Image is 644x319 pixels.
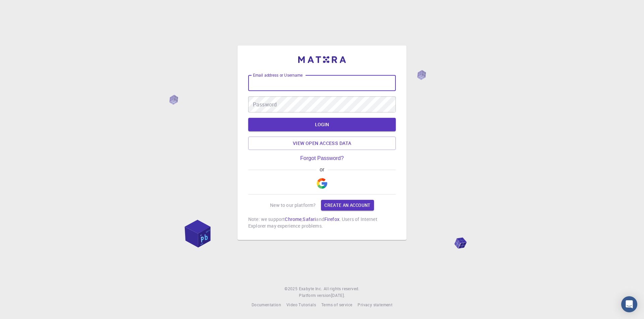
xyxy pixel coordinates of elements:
a: Forgot Password? [300,155,344,161]
a: Terms of service [321,302,352,308]
span: © 2025 [284,286,299,292]
a: Video Tutorials [286,302,316,308]
span: Platform version [299,292,331,299]
span: Terms of service [321,302,352,307]
a: Firefox [324,216,339,222]
a: View open access data [248,137,396,150]
span: or [316,167,327,173]
a: Exabyte Inc. [299,286,322,292]
img: Google [317,178,327,189]
a: Documentation [252,302,281,308]
span: [DATE] . [331,293,345,298]
span: Video Tutorials [286,302,316,307]
a: Safari [303,216,316,222]
a: Chrome [285,216,302,222]
div: Open Intercom Messenger [621,296,637,312]
label: Email address or Username [253,72,303,78]
a: Privacy statement [358,302,392,308]
button: LOGIN [248,118,396,131]
span: All rights reserved. [324,286,360,292]
span: Documentation [252,302,281,307]
p: New to our platform? [270,202,316,209]
span: Exabyte Inc. [299,286,322,291]
span: Privacy statement [358,302,392,307]
a: [DATE]. [331,292,345,299]
p: Note: we support , and . Users of Internet Explorer may experience problems. [248,216,396,229]
a: Create an account [321,200,374,211]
